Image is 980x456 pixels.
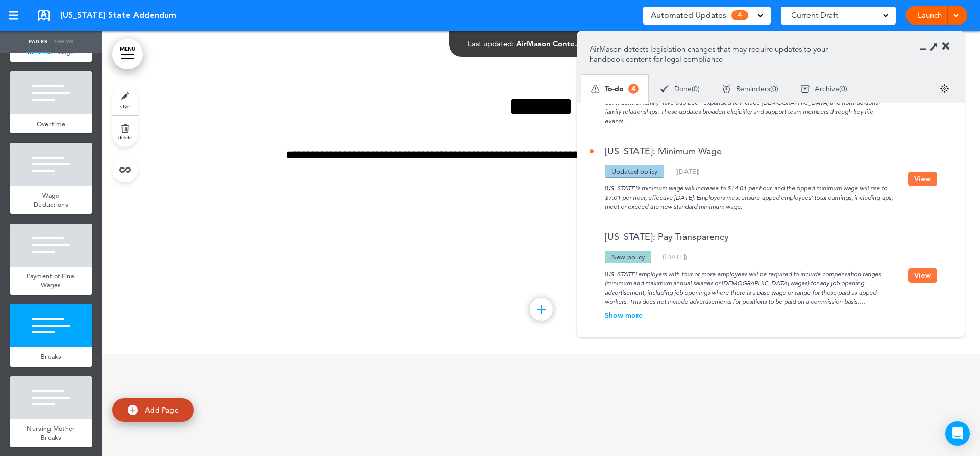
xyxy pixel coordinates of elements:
span: To-do [605,85,624,92]
img: settings.svg [940,84,949,93]
a: Pages [26,31,51,53]
span: Overtime [37,119,65,128]
a: MENU [112,39,143,69]
a: Nursing Mother Breaks [10,419,92,447]
div: New policy [605,251,651,263]
div: — [468,40,615,47]
div: Show more [590,311,908,319]
span: Payment of Final Wages [27,272,76,290]
span: AirMason Conte… [516,39,582,49]
div: ( ) [790,76,859,103]
span: 0 [772,85,776,92]
a: [US_STATE]: Minimum Wage [590,147,722,156]
img: add.svg [128,405,138,415]
a: Launch [914,6,946,25]
a: Payment of Final Wages [10,267,92,295]
span: Done [674,85,692,92]
div: ( ) [711,76,790,103]
span: Reminders [736,85,770,92]
span: Last updated: [468,39,514,49]
div: ( ) [649,76,711,103]
span: Automated Updates [651,8,726,22]
img: apu_icons_remind.svg [722,85,731,93]
span: style [120,103,130,109]
span: 4 [731,10,748,20]
div: [US_STATE] employers with four or more employees will be required to include compensation ranges ... [590,263,908,306]
span: Add Page [145,405,179,415]
span: Nursing Mother Breaks [27,424,75,442]
a: Wage Deductions [10,186,92,214]
img: apu_icons_todo.svg [591,85,600,93]
span: Breaks [41,352,61,361]
a: style [112,85,138,115]
a: Overtime [10,114,92,134]
span: Wage Deductions [34,191,68,209]
span: Current Draft [791,8,838,22]
span: 0 [841,85,845,92]
span: [DATE] [665,253,685,261]
img: apu_icons_archive.svg [801,85,810,93]
span: 0 [694,85,698,92]
a: Breaks [10,347,92,367]
div: Open Intercom Messenger [945,421,970,446]
span: delete [118,134,132,140]
button: View [908,172,937,186]
span: 4 [628,84,639,94]
img: apu_icons_done.svg [660,85,669,93]
div: ( ) [675,168,700,175]
div: Updated policy [605,165,664,178]
span: [DATE] [677,167,698,175]
span: [US_STATE] State Addendum [60,10,176,21]
a: [US_STATE]: Pay Transparency [590,232,729,242]
a: Add Page [112,398,194,422]
span: Archive [815,85,839,92]
div: ( ) [663,254,687,260]
a: Theme [51,31,77,53]
p: AirMason detects legislation changes that may require updates to your handbook content for legal ... [590,44,843,64]
button: View [908,268,937,283]
a: delete [112,116,138,147]
div: [US_STATE]’s minimum wage will increase to $14.01 per hour, and the tipped minimum wage will rise... [590,178,908,211]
